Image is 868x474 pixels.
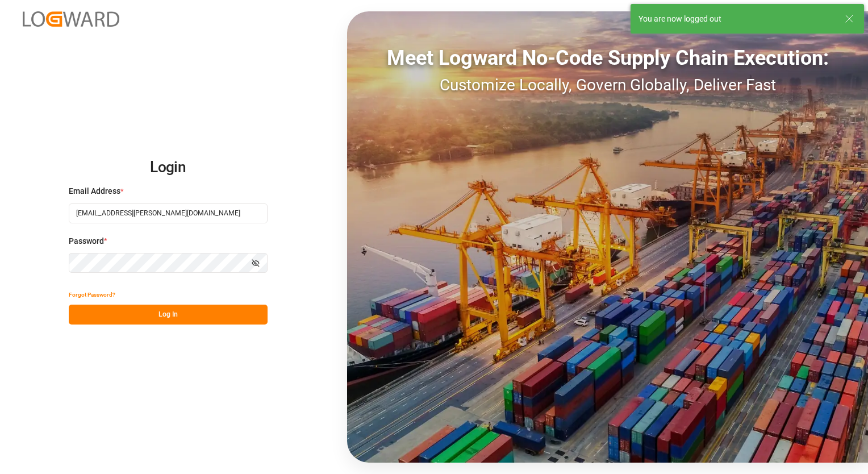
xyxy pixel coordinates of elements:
[69,235,104,247] span: Password
[347,43,868,73] div: Meet Logward No-Code Supply Chain Execution:
[347,73,868,97] div: Customize Locally, Govern Globally, Deliver Fast
[69,285,115,305] button: Forgot Password?
[69,185,120,197] span: Email Address
[69,203,268,223] input: Enter your email
[69,149,268,186] h2: Login
[639,13,834,25] div: You are now logged out
[23,11,119,27] img: Logward_new_orange.png
[69,305,268,325] button: Log In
